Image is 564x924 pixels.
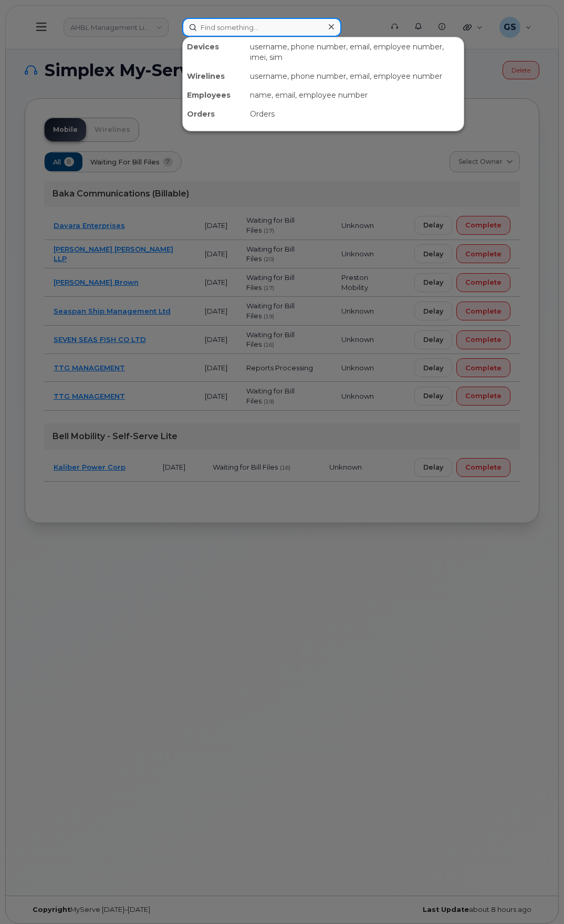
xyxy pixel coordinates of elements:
[183,86,246,105] div: Employees
[183,67,246,86] div: Wirelines
[183,37,246,67] div: Devices
[246,67,464,86] div: username, phone number, email, employee number
[183,105,246,123] div: Orders
[246,105,464,123] div: Orders
[246,86,464,105] div: name, email, employee number
[246,37,464,67] div: username, phone number, email, employee number, imei, sim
